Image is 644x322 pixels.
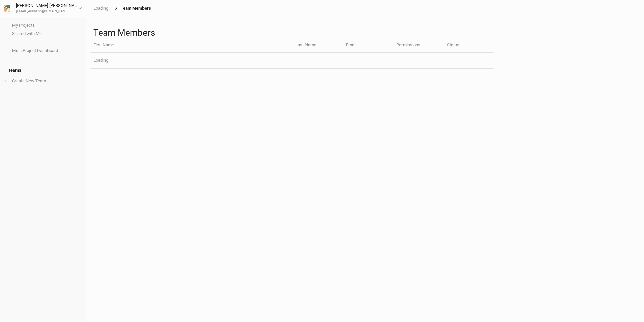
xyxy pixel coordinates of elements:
span: + [4,78,6,84]
h1: Team Members [93,28,637,38]
a: Loading... [93,6,111,11]
th: Permissions [393,38,443,53]
td: Loading... [90,53,494,69]
h4: Teams [4,63,82,77]
th: Email [342,38,393,53]
div: [EMAIL_ADDRESS][DOMAIN_NAME] [16,9,78,14]
button: [PERSON_NAME] [PERSON_NAME][EMAIL_ADDRESS][DOMAIN_NAME] [3,2,83,14]
div: Team Members [111,6,151,11]
th: Status [443,38,494,53]
th: Last Name [292,38,342,53]
div: [PERSON_NAME] [PERSON_NAME] [16,2,78,9]
th: First Name [90,38,292,53]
